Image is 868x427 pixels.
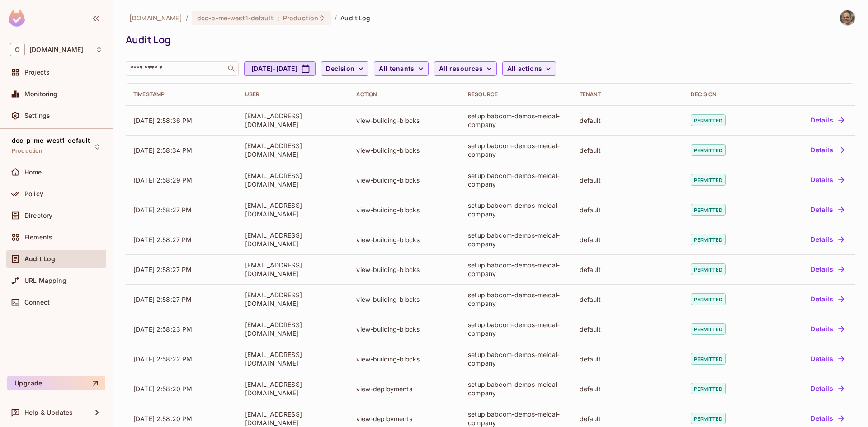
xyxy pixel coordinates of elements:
[691,353,725,365] span: permitted
[10,43,25,56] span: O
[133,355,193,363] span: [DATE] 2:58:22 PM
[691,263,725,275] span: permitted
[807,411,848,426] button: Details
[12,137,90,144] span: dcc-p-me-west1-default
[277,14,280,22] span: :
[24,234,52,241] span: Elements
[691,91,757,98] div: Decision
[580,116,677,125] div: default
[335,14,337,22] li: /
[326,63,354,75] span: Decision
[502,61,556,76] button: All actions
[356,116,453,125] div: view-building-blocks
[133,296,192,303] span: [DATE] 2:58:27 PM
[468,291,565,308] div: setup:babcom-demos-meical-company
[580,176,677,184] div: default
[468,410,565,427] div: setup:babcom-demos-meical-company
[580,325,677,333] div: default
[807,202,848,217] button: Details
[321,61,368,76] button: Decision
[24,190,43,197] span: Policy
[356,355,453,363] div: view-building-blocks
[379,63,414,75] span: All tenants
[133,117,193,124] span: [DATE] 2:58:36 PM
[468,112,565,129] div: setup:babcom-demos-meical-company
[24,255,55,263] span: Audit Log
[374,61,428,76] button: All tenants
[356,146,453,155] div: view-building-blocks
[507,63,542,75] span: All actions
[356,295,453,304] div: view-building-blocks
[245,320,342,338] div: [EMAIL_ADDRESS][DOMAIN_NAME]
[340,14,370,22] span: Audit Log
[245,380,342,397] div: [EMAIL_ADDRESS][DOMAIN_NAME]
[468,171,565,188] div: setup:babcom-demos-meical-company
[580,235,677,244] div: default
[580,295,677,304] div: default
[807,381,848,396] button: Details
[691,323,725,335] span: permitted
[468,91,565,98] div: Resource
[133,415,193,422] span: [DATE] 2:58:20 PM
[129,14,182,22] span: the active workspace
[691,293,725,305] span: permitted
[580,206,677,214] div: default
[29,46,83,53] span: Workspace: onvego.com
[580,146,677,155] div: default
[245,112,342,129] div: [EMAIL_ADDRESS][DOMAIN_NAME]
[807,352,848,366] button: Details
[186,14,188,22] li: /
[245,231,342,248] div: [EMAIL_ADDRESS][DOMAIN_NAME]
[283,14,318,22] span: Production
[691,144,725,156] span: permitted
[133,176,193,184] span: [DATE] 2:58:29 PM
[434,61,497,76] button: All resources
[580,355,677,363] div: default
[807,262,848,277] button: Details
[245,291,342,308] div: [EMAIL_ADDRESS][DOMAIN_NAME]
[356,385,453,393] div: view-deployments
[356,265,453,274] div: view-building-blocks
[840,10,855,25] img: Alon Yair
[245,141,342,159] div: [EMAIL_ADDRESS][DOMAIN_NAME]
[691,383,725,394] span: permitted
[133,91,231,98] div: Timestamp
[807,173,848,187] button: Details
[133,325,193,333] span: [DATE] 2:58:23 PM
[245,261,342,278] div: [EMAIL_ADDRESS][DOMAIN_NAME]
[691,413,725,424] span: permitted
[356,235,453,244] div: view-building-blocks
[468,141,565,159] div: setup:babcom-demos-meical-company
[468,320,565,338] div: setup:babcom-demos-meical-company
[24,69,50,76] span: Projects
[12,147,43,155] span: Production
[691,174,725,186] span: permitted
[245,350,342,367] div: [EMAIL_ADDRESS][DOMAIN_NAME]
[468,350,565,367] div: setup:babcom-demos-meical-company
[468,201,565,218] div: setup:babcom-demos-meical-company
[356,91,453,98] div: Action
[245,201,342,218] div: [EMAIL_ADDRESS][DOMAIN_NAME]
[580,91,677,98] div: Tenant
[133,146,193,154] span: [DATE] 2:58:34 PM
[439,63,483,75] span: All resources
[24,112,50,119] span: Settings
[197,14,274,22] span: dcc-p-me-west1-default
[133,206,192,214] span: [DATE] 2:58:27 PM
[691,114,725,126] span: permitted
[24,90,58,98] span: Monitoring
[807,113,848,127] button: Details
[356,176,453,184] div: view-building-blocks
[24,169,42,176] span: Home
[691,234,725,245] span: permitted
[468,261,565,278] div: setup:babcom-demos-meical-company
[245,91,342,98] div: User
[356,206,453,214] div: view-building-blocks
[133,266,192,273] span: [DATE] 2:58:27 PM
[807,292,848,306] button: Details
[807,232,848,247] button: Details
[580,414,677,423] div: default
[356,414,453,423] div: view-deployments
[468,380,565,397] div: setup:babcom-demos-meical-company
[133,236,192,244] span: [DATE] 2:58:27 PM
